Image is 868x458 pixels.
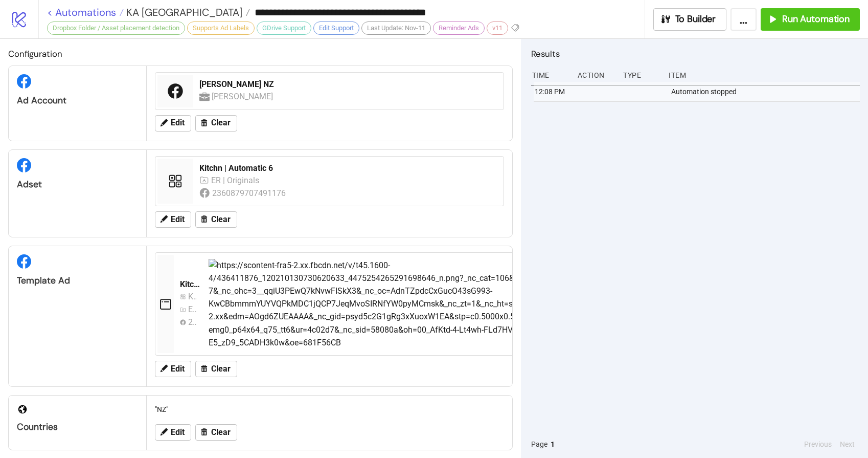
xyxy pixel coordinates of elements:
span: Page [531,439,547,450]
span: To Builder [675,13,716,25]
div: Adset [17,179,138,190]
button: Clear [195,361,237,377]
button: Previous [801,439,835,450]
div: Supports Ad Labels [187,21,255,35]
div: [PERSON_NAME] [212,90,275,103]
a: < Automations [47,7,124,17]
div: 2360879707491176 [188,316,196,329]
button: Clear [195,211,237,228]
div: "NZ" [151,400,508,419]
div: Dropbox Folder / Asset placement detection [47,21,185,35]
h2: Results [531,47,860,60]
button: Clear [195,115,237,132]
span: Edit [171,364,185,374]
button: Edit [155,361,191,377]
span: Run Automation [782,13,850,25]
button: Edit [155,211,191,228]
a: KA [GEOGRAPHIC_DATA] [124,7,250,17]
span: Edit [171,215,185,224]
div: Kitchn | Automatic 6 [199,163,497,174]
span: Clear [211,428,231,437]
div: 2360879707491176 [212,187,287,200]
span: Edit [171,428,185,437]
div: Kitchn | Automatic 1 [188,290,196,303]
div: Type [622,66,660,85]
div: Ad Account [17,95,138,106]
div: [PERSON_NAME] NZ [199,79,497,90]
div: ER | Originals [188,303,196,316]
div: Reminder Ads [433,21,485,35]
div: Edit Support [313,21,359,35]
button: To Builder [653,8,727,31]
div: Time [531,66,569,85]
button: Clear [195,424,237,441]
div: Last Update: Nov-11 [361,21,431,35]
div: Countries [17,421,138,433]
div: Template Ad [17,275,138,287]
div: ER | Originals [211,174,262,187]
span: Edit [171,118,185,127]
button: Next [837,439,858,450]
button: ... [730,8,757,31]
div: Action [577,66,615,85]
span: Clear [211,118,231,127]
div: Automation stopped [670,82,862,101]
button: Run Automation [761,8,860,31]
div: Kitch Template [GEOGRAPHIC_DATA] [180,279,200,290]
div: GDrive Support [257,21,311,35]
span: Clear [211,215,231,224]
span: KA [GEOGRAPHIC_DATA] [124,6,242,19]
h2: Configuration [8,47,513,60]
button: Edit [155,115,191,132]
div: v11 [487,21,508,35]
button: Edit [155,424,191,441]
img: https://scontent-fra5-2.xx.fbcdn.net/v/t45.1600-4/436411876_120210130730620633_447525426529169864... [209,259,639,349]
div: Item [668,66,860,85]
div: 12:08 PM [534,82,572,101]
button: 1 [547,439,558,450]
span: Clear [211,364,231,374]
